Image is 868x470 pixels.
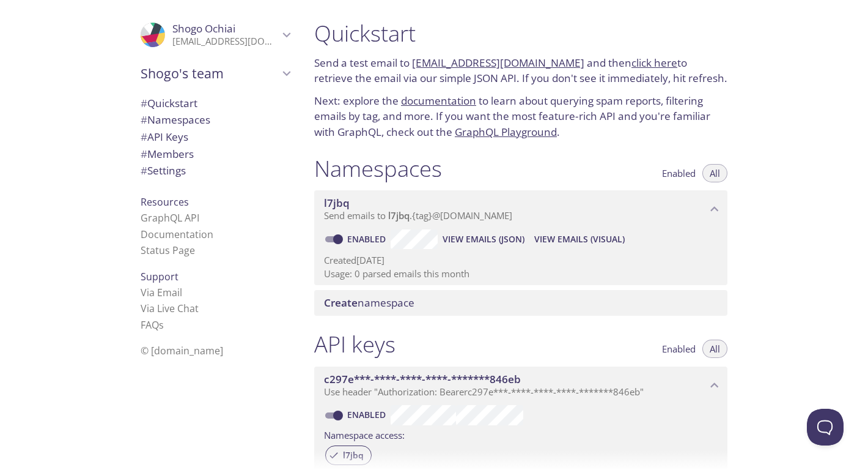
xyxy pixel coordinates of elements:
[314,20,727,47] h1: Quickstart
[324,254,718,267] p: Created [DATE]
[131,58,300,89] div: Shogo's team
[141,195,189,209] span: Resources
[172,35,279,48] p: [EMAIL_ADDRESS][DOMAIN_NAME]
[631,56,677,70] a: click here
[443,232,524,247] span: View Emails (JSON)
[141,113,210,127] span: Namespaces
[314,190,727,228] div: l7jbq namespace
[455,125,557,139] a: GraphQL Playground
[141,147,194,161] span: Members
[131,129,300,146] div: API Keys
[314,290,727,316] div: Create namespace
[141,344,223,357] span: © [DOMAIN_NAME]
[141,302,199,315] a: Via Live Chat
[131,15,300,55] div: Shogo Ochiai
[159,318,164,332] span: s
[345,409,391,420] a: Enabled
[314,93,727,140] p: Next: explore the to learn about querying spam reports, filtering emails by tag, and more. If you...
[141,211,199,225] a: GraphQL API
[325,446,372,465] div: l7jbq
[324,296,358,310] span: Create
[412,56,584,70] a: [EMAIL_ADDRESS][DOMAIN_NAME]
[655,340,703,358] button: Enabled
[141,147,147,161] span: #
[141,244,195,257] a: Status Page
[141,163,147,177] span: #
[141,163,186,177] span: Settings
[324,267,718,280] p: Usage: 0 parsed emails this month
[141,228,213,241] a: Documentation
[131,95,300,112] div: Quickstart
[702,340,727,358] button: All
[702,164,727,182] button: All
[324,296,414,310] span: namespace
[131,146,300,163] div: Members
[314,330,395,358] h1: API keys
[172,21,235,35] span: Shogo Ochiai
[655,164,703,182] button: Enabled
[141,113,147,127] span: #
[388,209,410,222] span: l7jbq
[131,162,300,179] div: Team Settings
[141,130,188,144] span: API Keys
[324,196,350,210] span: l7jbq
[534,232,625,247] span: View Emails (Visual)
[807,409,844,446] iframe: Help Scout Beacon - Open
[314,55,727,86] p: Send a test email to and then to retrieve the email via our simple JSON API. If you don't see it ...
[141,270,178,283] span: Support
[324,209,512,222] span: Send emails to . {tag} @[DOMAIN_NAME]
[141,286,182,299] a: Via Email
[345,233,391,245] a: Enabled
[141,318,164,332] a: FAQ
[141,96,197,110] span: Quickstart
[141,130,147,144] span: #
[141,65,279,82] span: Shogo's team
[314,155,442,182] h1: Namespaces
[141,96,147,110] span: #
[529,229,630,249] button: View Emails (Visual)
[131,111,300,129] div: Namespaces
[438,229,529,249] button: View Emails (JSON)
[401,94,476,108] a: documentation
[324,425,405,443] label: Namespace access:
